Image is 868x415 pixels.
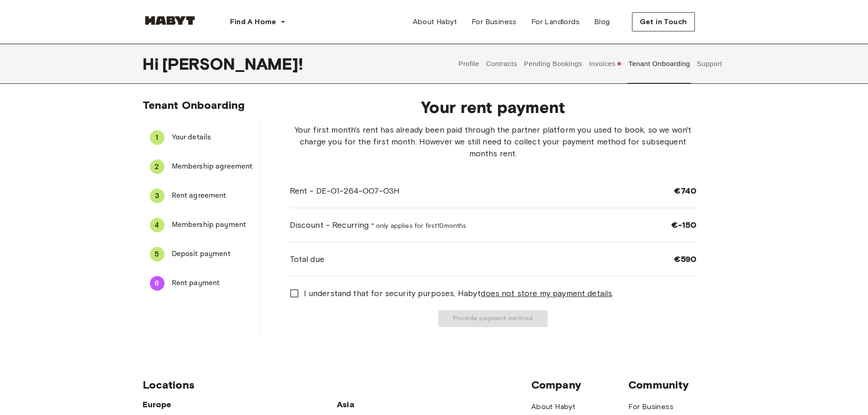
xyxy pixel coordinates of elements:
[524,13,587,31] a: For Landlords
[230,16,277,27] span: Find A Home
[337,399,434,410] span: Asia
[455,44,726,84] div: user profile tabs
[172,132,253,143] span: Your details
[143,16,197,25] img: Habyt
[223,13,293,31] button: Find A Home
[696,44,724,84] button: Support
[457,44,481,84] button: Profile
[150,218,164,232] div: 4
[172,249,253,260] span: Deposit payment
[143,127,260,149] div: 1Your details
[172,278,253,289] span: Rent payment
[143,399,337,410] span: Europe
[588,44,623,84] button: Invoices
[150,247,164,261] div: 5
[290,219,467,231] span: Discount - Recurring
[150,189,164,203] div: 3
[150,159,164,174] div: 2
[531,378,628,392] span: Company
[406,13,464,31] a: About Habyt
[290,124,697,159] span: Your first month's rent has already been paid through the partner platform you used to book, so w...
[143,98,245,112] span: Tenant Onboarding
[143,243,260,265] div: 5Deposit payment
[472,16,517,27] span: For Business
[143,54,162,73] span: Hi
[674,254,697,265] span: €590
[485,44,518,84] button: Contracts
[150,276,164,291] div: 6
[290,185,400,197] span: Rent - DE-01-264-007-03H
[172,161,253,172] span: Membership agreement
[162,54,303,73] span: [PERSON_NAME] !
[143,272,260,294] div: 6Rent payment
[172,190,253,201] span: Rent agreement
[172,220,253,231] span: Membership payment
[594,16,610,27] span: Blog
[671,220,697,231] span: €-150
[143,156,260,178] div: 2Membership agreement
[632,12,695,31] button: Get in Touch
[464,13,524,31] a: For Business
[143,185,260,207] div: 3Rent agreement
[481,288,612,298] u: does not store my payment details
[640,16,687,27] span: Get in Touch
[143,214,260,236] div: 4Membership payment
[143,378,531,392] span: Locations
[150,130,164,145] div: 1
[674,185,697,196] span: €740
[290,253,324,265] span: Total due
[627,44,691,84] button: Tenant Onboarding
[413,16,457,27] span: About Habyt
[531,401,575,412] a: About Habyt
[587,13,617,31] a: Blog
[709,14,726,30] img: avatar
[290,97,697,117] span: Your rent payment
[523,44,583,84] button: Pending Bookings
[628,378,725,392] span: Community
[304,287,614,299] span: I understand that for security purposes, Habyt .
[531,16,580,27] span: For Landlords
[371,222,467,230] span: * only applies for first 10 months
[628,401,673,412] a: For Business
